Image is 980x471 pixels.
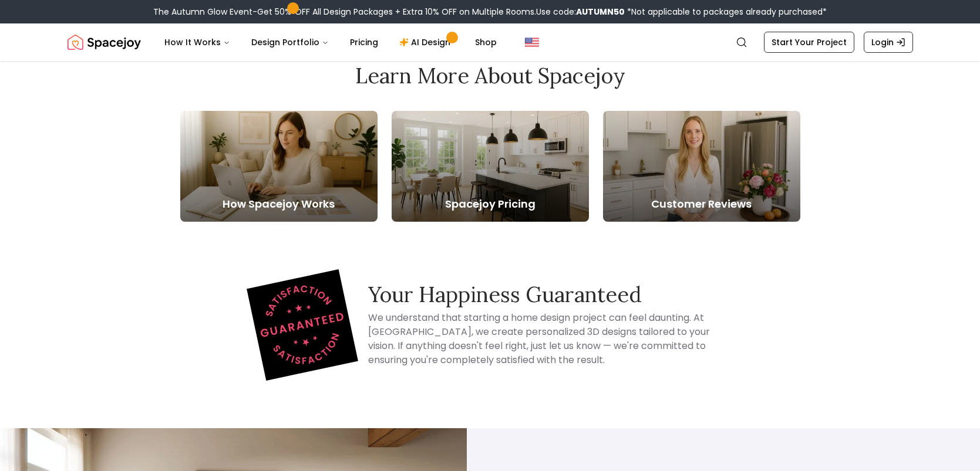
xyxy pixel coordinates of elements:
a: Spacejoy Pricing [392,111,589,222]
button: Design Portfolio [242,31,338,54]
a: AI Design [390,31,463,54]
a: Pricing [341,31,388,54]
h3: Your Happiness Guaranteed [368,283,725,306]
img: Spacejoy Logo [68,31,141,54]
b: AUTUMN50 [576,6,625,18]
span: *Not applicable to packages already purchased* [625,6,827,18]
a: How Spacejoy Works [180,111,378,222]
h2: Learn More About Spacejoy [180,64,800,87]
a: Customer Reviews [603,111,800,222]
a: Shop [466,31,506,54]
button: How It Works [155,31,240,54]
img: United States [525,35,539,49]
a: Spacejoy [68,31,141,54]
a: Start Your Project [764,32,854,53]
h5: How Spacejoy Works [180,196,378,212]
h4: We understand that starting a home design project can feel daunting. At [GEOGRAPHIC_DATA], we cre... [368,311,725,367]
nav: Main [155,31,506,54]
span: Use code: [536,6,625,18]
h5: Spacejoy Pricing [392,196,589,212]
img: Spacejoy logo representing our Happiness Guaranteed promise [247,269,358,381]
h5: Customer Reviews [603,196,800,212]
a: Login [864,32,913,53]
div: The Autumn Glow Event-Get 50% OFF All Design Packages + Extra 10% OFF on Multiple Rooms. [153,6,827,18]
nav: Global [68,23,913,61]
div: Happiness Guarantee Information [227,278,753,372]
